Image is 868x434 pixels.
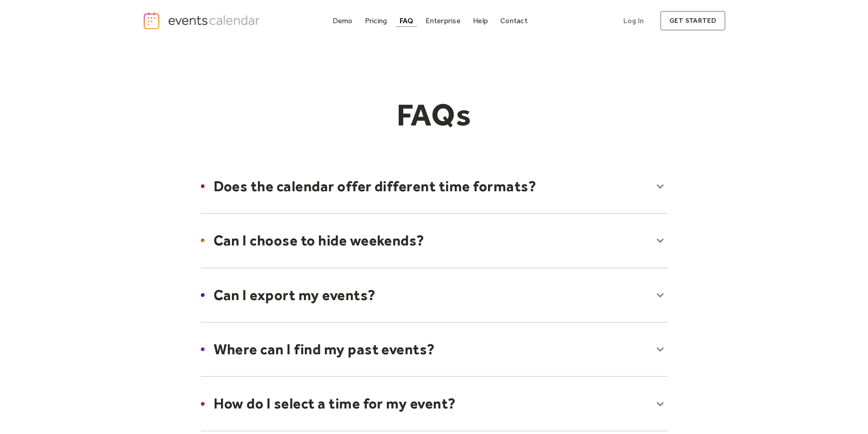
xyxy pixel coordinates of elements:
a: Help [469,15,492,27]
a: get started [660,11,725,31]
div: Enterprise [426,18,460,23]
div: Contact [500,18,528,23]
a: Contact [497,15,531,27]
div: Demo [333,18,353,23]
a: Log In [614,11,653,31]
div: FAQ [400,18,414,23]
a: home [143,11,263,30]
h1: FAQs [259,96,609,133]
a: Demo [329,15,356,27]
a: Enterprise [422,15,464,27]
a: Pricing [361,15,391,27]
div: Pricing [365,18,387,23]
div: Help [473,18,488,23]
a: FAQ [396,15,417,27]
